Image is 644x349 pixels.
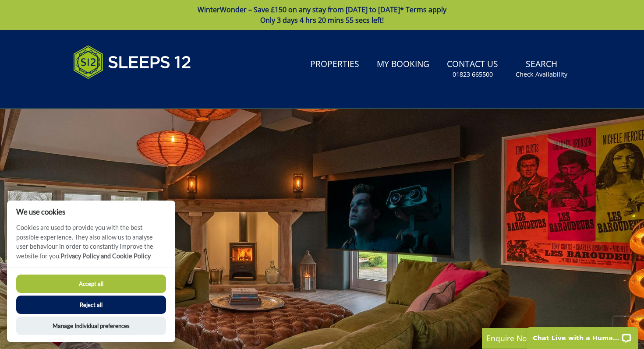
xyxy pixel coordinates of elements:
button: Reject all [16,296,166,314]
span: Only 3 days 4 hrs 20 mins 55 secs left! [260,15,384,25]
a: Properties [307,55,363,74]
img: Sleeps 12 [73,40,191,84]
a: Contact Us01823 665500 [443,55,502,83]
p: Cookies are used to provide you with the best possible experience. They also allow us to analyse ... [7,223,175,267]
button: Manage Individual preferences [16,317,166,335]
a: SearchCheck Availability [512,55,571,83]
button: Accept all [16,275,166,293]
iframe: LiveChat chat widget [521,321,644,349]
h2: We use cookies [7,208,175,216]
small: 01823 665500 [453,70,493,79]
a: Privacy Policy and Cookie Policy [60,252,151,260]
p: Enquire Now [486,332,618,344]
iframe: Customer reviews powered by Trustpilot [69,89,161,97]
a: My Booking [373,55,433,74]
small: Check Availability [516,70,567,79]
